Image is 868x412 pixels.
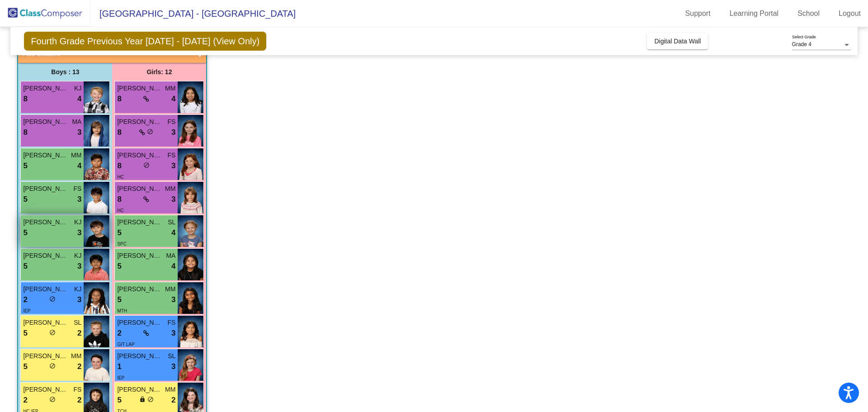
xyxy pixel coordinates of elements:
span: do_not_disturb_alt [49,396,56,403]
span: [PERSON_NAME] [117,284,162,294]
span: 8 [117,127,121,138]
span: 5 [23,227,27,239]
span: [PERSON_NAME] [117,218,162,227]
button: Digital Data Wall [647,33,708,49]
span: 2 [77,394,81,406]
span: lock [139,396,146,403]
span: [PERSON_NAME] [23,351,68,361]
span: do_not_disturb_alt [143,162,150,168]
span: 2 [23,294,27,306]
span: 3 [171,327,175,339]
span: FS [74,385,82,394]
span: KJ [74,251,81,260]
span: 2 [171,394,175,406]
div: Boys : 13 [18,63,112,81]
span: MM [165,385,175,394]
span: 4 [171,93,175,105]
span: Fourth Grade Previous Year [DATE] - [DATE] (View Only) [24,32,266,51]
span: MM [71,351,81,361]
span: do_not_disturb_alt [49,296,56,302]
span: IEP [23,308,30,313]
span: MM [71,151,81,160]
span: 3 [77,260,81,272]
span: [PERSON_NAME] [117,117,162,127]
span: SL [74,318,81,327]
span: 8 [117,194,121,205]
span: 5 [117,294,121,306]
span: [PERSON_NAME] [117,84,162,93]
span: do_not_disturb_alt [147,128,153,135]
span: Grade 4 [792,41,811,47]
span: 5 [117,227,121,239]
a: Logout [831,6,868,21]
span: 8 [23,127,27,138]
span: Digital Data Wall [654,38,701,45]
span: [PERSON_NAME] [23,184,68,194]
span: 3 [171,127,175,138]
span: 8 [23,93,27,105]
span: [PERSON_NAME] [23,284,68,294]
span: 1 [117,361,121,373]
span: MM [165,184,175,194]
span: 4 [77,93,81,105]
span: MTH [117,308,127,313]
span: 3 [77,194,81,205]
span: FS [74,184,82,194]
span: [PERSON_NAME] [117,151,162,160]
span: IEP [117,375,124,380]
span: KJ [74,84,81,93]
span: FS [168,151,176,160]
span: HC [117,208,123,213]
span: [PERSON_NAME] [117,251,162,260]
span: FS [168,117,176,127]
span: 3 [77,294,81,306]
span: [PERSON_NAME] [117,318,162,327]
span: [PERSON_NAME] [23,385,68,394]
span: MM [165,284,175,294]
span: 5 [23,194,27,205]
span: [PERSON_NAME] [23,218,68,227]
div: Girls: 12 [112,63,206,81]
span: 3 [171,194,175,205]
span: do_not_disturb_alt [49,363,56,369]
span: [GEOGRAPHIC_DATA] - [GEOGRAPHIC_DATA] [90,6,296,21]
a: Learning Portal [722,6,786,21]
span: MA [166,251,175,260]
span: 4 [171,227,175,239]
span: [PERSON_NAME] [117,184,162,194]
span: SL [168,351,175,361]
span: 2 [77,361,81,373]
span: do_not_disturb_alt [147,396,154,403]
span: 3 [77,227,81,239]
span: FS [168,318,176,327]
span: 2 [117,327,121,339]
span: 5 [23,361,27,373]
span: 5 [23,327,27,339]
span: [PERSON_NAME] [23,84,68,93]
span: [PERSON_NAME] [23,318,68,327]
span: [PERSON_NAME] [23,151,68,160]
a: Support [678,6,718,21]
span: 3 [77,127,81,138]
span: MA [72,117,81,127]
span: MM [165,84,175,93]
span: 2 [77,327,81,339]
span: KJ [74,218,81,227]
span: [PERSON_NAME] [23,251,68,260]
a: School [790,6,827,21]
span: GIT LAP [117,342,134,347]
span: HC [117,175,123,180]
span: do_not_disturb_alt [49,329,56,336]
span: 5 [23,160,27,172]
span: 5 [23,260,27,272]
span: [PERSON_NAME] [23,117,68,127]
span: [PERSON_NAME] [117,385,162,394]
span: SL [168,218,175,227]
span: SPC [117,242,127,246]
span: 8 [117,93,121,105]
span: 4 [77,160,81,172]
span: 3 [171,294,175,306]
span: 5 [117,394,121,406]
span: 4 [171,260,175,272]
span: 3 [171,361,175,373]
